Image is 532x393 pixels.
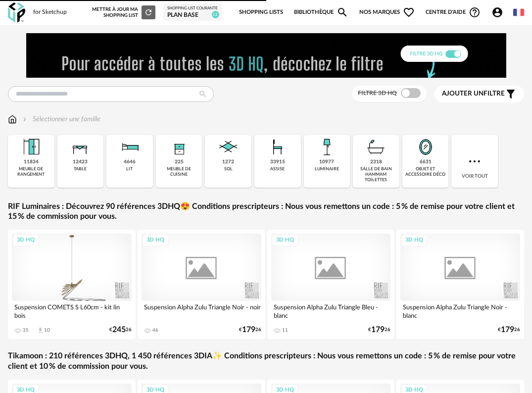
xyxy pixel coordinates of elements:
[356,166,396,183] div: salle de bain hammam toilettes
[282,327,288,333] div: 11
[175,159,184,165] div: 225
[124,159,136,165] div: 4646
[403,6,415,18] span: Heart Outline icon
[12,301,132,321] div: Suspension COMETS S L60cm - kit lin bois
[44,327,50,333] div: 10
[467,153,483,169] img: more.7b13dc1.svg
[491,6,503,18] span: Account Circle icon
[442,90,484,97] span: Ajouter un
[513,7,524,18] img: fr
[414,135,437,159] img: Miroir.png
[396,230,524,339] a: 3D HQ Suspension Alpha Zulu Triangle Noir - blanc €17926
[401,234,428,246] div: 3D HQ
[271,301,391,321] div: Suspension Alpha Zulu Triangle Bleu - blanc
[216,135,240,159] img: Sol.png
[138,230,265,339] a: 3D HQ Suspension Alpha Zulu Triangle Noir - noir 46 €17926
[242,327,255,333] span: 179
[337,6,348,18] span: Magnify icon
[112,327,126,333] span: 245
[239,327,261,333] div: € 26
[371,327,385,333] span: 179
[8,230,136,339] a: 3D HQ Suspension COMETS S L60cm - kit lin bois 35 Download icon 10 €24526
[294,2,348,23] a: BibliothèqueMagnify icon
[266,135,290,159] img: Assise.png
[358,90,397,96] span: Filtre 3D HQ
[420,159,432,165] div: 6631
[8,114,17,124] img: svg+xml;base64,PHN2ZyB3aWR0aD0iMTYiIGhlaWdodD0iMTciIHZpZXdCb3g9IjAgMCAxNiAxNyIgZmlsbD0ibm9uZSIgeG...
[37,327,44,334] span: Download icon
[359,2,415,23] span: Nos marques
[12,234,39,246] div: 3D HQ
[126,166,133,172] div: lit
[167,11,218,19] div: plan base
[19,135,43,159] img: Meuble%20de%20rangement.png
[24,159,39,165] div: 11834
[405,166,446,178] div: objet et accessoire déco
[92,5,155,19] div: Mettre à jour ma Shopping List
[270,166,285,172] div: assise
[152,327,158,333] div: 46
[224,166,233,172] div: sol
[364,135,388,159] img: Salle%20de%20bain.png
[8,351,524,372] a: Tikamoon : 210 références 3DHQ, 1 450 références 3DIA✨ Conditions prescripteurs : Nous vous remet...
[451,135,498,188] div: Voir tout
[222,159,234,165] div: 1272
[142,234,169,246] div: 3D HQ
[400,301,520,321] div: Suspension Alpha Zulu Triangle Noir - blanc
[426,6,481,18] span: Centre d'aideHelp Circle Outline icon
[270,159,285,165] div: 33915
[498,327,520,333] div: € 26
[8,201,524,222] a: RIF Luminaires : Découvrez 90 références 3DHQ😍 Conditions prescripteurs : Nous vous remettons un ...
[491,6,508,18] span: Account Circle icon
[368,327,390,333] div: € 26
[142,301,261,321] div: Suspension Alpha Zulu Triangle Noir - noir
[21,114,100,124] div: Sélectionner une famille
[501,327,514,333] span: 179
[167,135,191,159] img: Rangement.png
[315,166,339,172] div: luminaire
[11,166,51,178] div: meuble de rangement
[159,166,199,178] div: meuble de cuisine
[442,90,505,98] span: filtre
[435,86,524,102] button: Ajouter unfiltre Filter icon
[319,159,334,165] div: 10977
[315,135,339,159] img: Luminaire.png
[505,88,517,100] span: Filter icon
[68,135,92,159] img: Table.png
[33,8,67,16] div: for Sketchup
[144,10,153,15] span: Refresh icon
[239,2,283,23] a: Shopping Lists
[118,135,142,159] img: Literie.png
[272,234,298,246] div: 3D HQ
[267,230,395,339] a: 3D HQ Suspension Alpha Zulu Triangle Bleu - blanc 11 €17926
[212,11,219,18] span: 12
[73,159,88,165] div: 12423
[469,6,481,18] span: Help Circle Outline icon
[167,6,218,19] a: Shopping List courante plan base 12
[370,159,382,165] div: 2318
[8,2,25,23] img: OXP
[167,6,218,11] div: Shopping List courante
[109,327,132,333] div: € 26
[26,33,506,78] img: FILTRE%20HQ%20NEW_V1%20(4).gif
[74,166,87,172] div: table
[23,327,29,333] div: 35
[21,114,29,124] img: svg+xml;base64,PHN2ZyB3aWR0aD0iMTYiIGhlaWdodD0iMTYiIHZpZXdCb3g9IjAgMCAxNiAxNiIgZmlsbD0ibm9uZSIgeG...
